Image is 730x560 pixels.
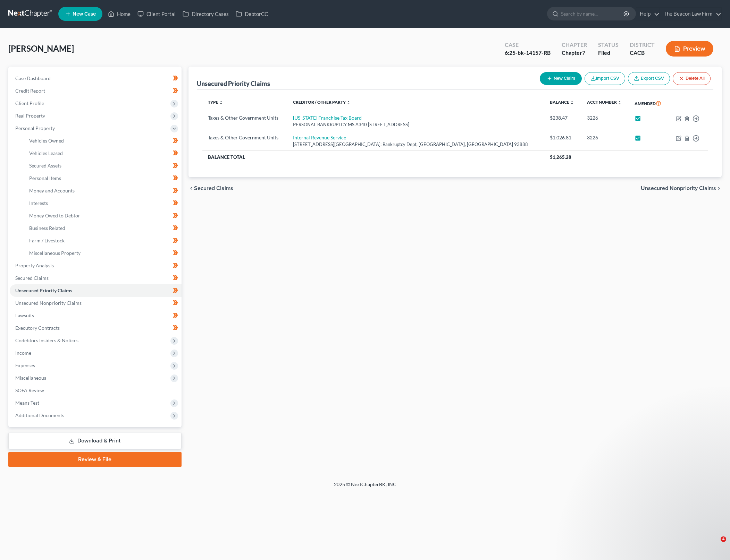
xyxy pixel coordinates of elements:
[29,225,65,231] span: Business Related
[10,322,182,334] a: Executory Contracts
[208,134,282,141] div: Taxes & Other Government Units
[15,275,49,281] span: Secured Claims
[15,325,60,331] span: Executory Contracts
[24,172,182,184] a: Personal Items
[585,72,625,85] button: Import CSV
[10,284,182,297] a: Unsecured Priority Claims
[10,297,182,309] a: Unsecured Nonpriority Claims
[15,387,44,393] span: SOFA Review
[29,238,65,243] span: Farm / Livestock
[293,135,346,140] a: Internal Revenue Service
[561,7,624,20] input: Search by name...
[618,101,622,105] i: unfold_more
[636,8,660,20] a: Help
[15,337,78,343] span: Codebtors Insiders & Notices
[188,186,194,191] i: chevron_left
[550,154,571,160] span: $1,265.28
[540,72,582,85] button: New Claim
[562,41,587,49] div: Chapter
[15,100,44,106] span: Client Profile
[104,8,134,20] a: Home
[24,247,182,259] a: Miscellaneous Property
[293,121,539,128] div: PERSONAL BANKRUPTCY MS A340 [STREET_ADDRESS]
[15,300,82,306] span: Unsecured Nonpriority Claims
[15,375,46,381] span: Miscellaneous
[716,186,722,191] i: chevron_right
[505,41,551,49] div: Case
[15,262,54,268] span: Property Analysis
[587,114,624,121] div: 3226
[15,312,34,318] span: Lawsuits
[15,125,55,131] span: Personal Property
[570,101,574,105] i: unfold_more
[587,100,622,105] a: Acct Number unfold_more
[24,222,182,234] a: Business Related
[202,151,544,163] th: Balance Total
[24,209,182,222] a: Money Owed to Debtor
[24,234,182,247] a: Farm / Livestock
[562,49,587,57] div: Chapter
[673,72,711,85] button: Delete All
[8,433,182,449] a: Download & Print
[134,8,179,20] a: Client Portal
[641,186,716,191] span: Unsecured Nonpriority Claims
[550,100,574,105] a: Balance unfold_more
[15,362,35,368] span: Expenses
[15,412,64,418] span: Additional Documents
[219,101,223,105] i: unfold_more
[24,160,182,172] a: Secured Assets
[505,49,551,57] div: 6:25-bk-14157-RB
[10,384,182,397] a: SOFA Review
[550,114,576,121] div: $238.47
[15,400,39,406] span: Means Test
[10,309,182,322] a: Lawsuits
[587,134,624,141] div: 3226
[628,72,670,85] a: Export CSV
[73,11,96,17] span: New Case
[208,100,223,105] a: Type unfold_more
[8,43,74,53] span: [PERSON_NAME]
[29,150,63,156] span: Vehicles Leased
[29,138,64,144] span: Vehicles Owned
[293,141,539,148] div: [STREET_ADDRESS][GEOGRAPHIC_DATA]: Bankruptcy Dept, [GEOGRAPHIC_DATA], [GEOGRAPHIC_DATA] 93888
[24,184,182,197] a: Money and Accounts
[629,95,669,111] th: Amended
[15,350,31,356] span: Income
[167,481,563,493] div: 2025 © NextChapterBK, INC
[582,49,585,56] span: 7
[8,452,182,467] a: Review & File
[188,186,233,191] button: chevron_left Secured Claims
[208,114,282,121] div: Taxes & Other Government Units
[232,8,271,20] a: DebtorCC
[24,197,182,209] a: Interests
[10,72,182,85] a: Case Dashboard
[29,213,80,218] span: Money Owed to Debtor
[721,536,726,542] span: 4
[550,134,576,141] div: $1,026.81
[598,49,619,57] div: Filed
[10,259,182,272] a: Property Analysis
[641,186,722,191] button: Unsecured Nonpriority Claims chevron_right
[630,41,655,49] div: District
[29,163,61,169] span: Secured Assets
[29,175,61,181] span: Personal Items
[29,188,75,193] span: Money and Accounts
[666,41,713,57] button: Preview
[10,85,182,97] a: Credit Report
[29,200,48,206] span: Interests
[179,8,232,20] a: Directory Cases
[598,41,619,49] div: Status
[15,75,51,81] span: Case Dashboard
[24,147,182,160] a: Vehicles Leased
[660,8,721,20] a: The Beacon Law Firm
[293,100,351,105] a: Creditor / Other Party unfold_more
[630,49,655,57] div: CACB
[706,536,723,553] iframe: Intercom live chat
[10,272,182,284] a: Secured Claims
[15,113,45,119] span: Real Property
[194,186,233,191] span: Secured Claims
[15,88,45,94] span: Credit Report
[29,250,81,256] span: Miscellaneous Property
[24,135,182,147] a: Vehicles Owned
[346,101,351,105] i: unfold_more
